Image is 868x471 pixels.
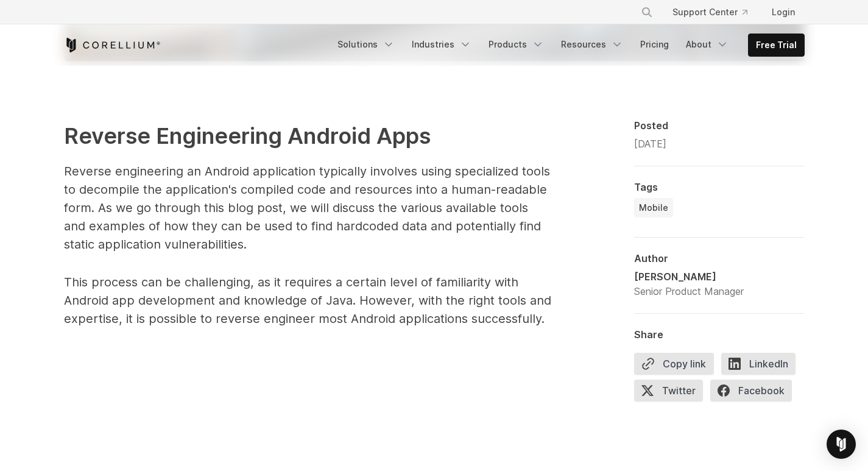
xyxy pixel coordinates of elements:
[634,252,805,264] div: Author
[721,353,796,375] span: LinkedIn
[634,328,805,341] div: Share
[64,122,431,149] strong: Reverse Engineering Android Apps
[679,34,736,55] a: About
[554,34,630,55] a: Resources
[762,1,805,23] a: Login
[639,202,668,214] span: Mobile
[663,1,757,23] a: Support Center
[721,353,803,380] a: LinkedIn
[626,1,805,23] div: Navigation Menu
[64,38,161,52] a: Corellium Home
[633,34,676,55] a: Pricing
[64,162,551,253] p: Reverse engineering an Android application typically involves using specialized tools to decompil...
[634,198,673,218] a: Mobile
[749,34,804,56] a: Free Trial
[634,269,744,284] div: [PERSON_NAME]
[710,380,792,402] span: Facebook
[634,181,805,193] div: Tags
[330,34,805,57] div: Navigation Menu
[827,430,856,459] div: Open Intercom Messenger
[710,380,799,406] a: Facebook
[634,353,714,375] button: Copy link
[634,380,703,402] span: Twitter
[330,34,402,55] a: Solutions
[634,119,805,132] div: Posted
[636,1,658,23] button: Search
[634,380,710,406] a: Twitter
[634,284,744,299] div: Senior Product Manager
[634,138,666,150] span: [DATE]
[404,34,479,55] a: Industries
[481,34,551,55] a: Products
[64,273,551,328] p: This process can be challenging, as it requires a certain level of familiarity with Android app d...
